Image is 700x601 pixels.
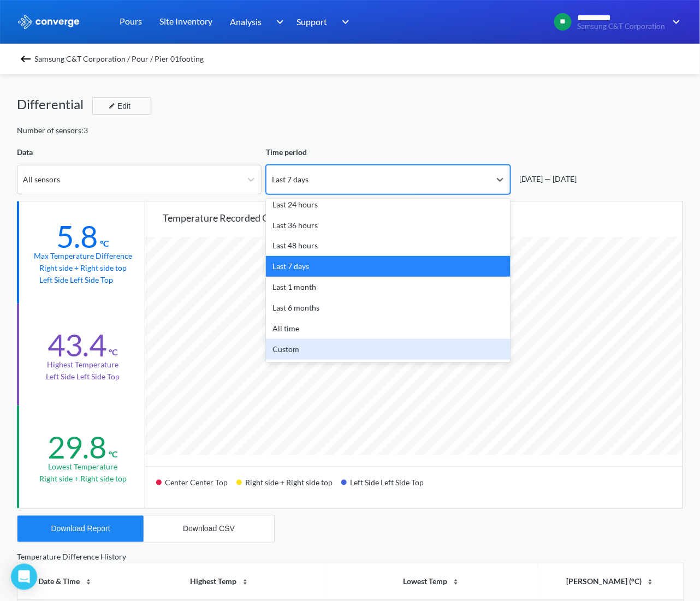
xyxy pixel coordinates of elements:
[538,564,684,600] th: [PERSON_NAME] (°C)
[48,359,119,371] div: Highest temperature
[266,215,511,236] div: Last 36 hours
[17,551,683,563] div: Temperature Difference History
[266,297,511,318] div: Last 6 months
[341,474,432,499] div: Left Side Left Side Top
[183,525,235,533] div: Download CSV
[296,15,327,28] span: Support
[109,103,115,109] img: edit-icon.svg
[92,97,151,115] button: Edit
[326,564,538,600] th: Lowest Temp
[156,474,236,499] div: Center Center Top
[144,516,274,542] button: Download CSV
[236,474,341,499] div: Right side + Right side top
[163,210,683,225] div: Temperature recorded over time
[48,326,107,364] div: 43.4
[17,516,144,542] button: Download Report
[230,15,262,28] span: Analysis
[452,578,460,587] img: sort-icon.svg
[266,235,511,256] div: Last 48 hours
[19,52,32,66] img: backspace.svg
[39,274,127,286] p: Left Side Left Side Top
[49,461,118,473] div: Lowest temperature
[266,194,511,215] div: Last 24 hours
[269,15,287,28] img: downArrow.svg
[272,174,309,186] div: Last 7 days
[335,15,352,28] img: downArrow.svg
[17,15,80,29] img: logo_ewhite.svg
[39,473,127,485] p: Right side + Right side top
[51,525,110,533] div: Download Report
[17,124,88,136] div: Number of sensors: 3
[114,564,326,600] th: Highest Temp
[11,564,37,590] div: Open Intercom Messenger
[266,146,511,158] div: Time period
[266,256,511,277] div: Last 7 days
[515,173,577,185] div: [DATE] — [DATE]
[39,262,127,274] p: Right side + Right side top
[646,578,655,587] img: sort-icon.svg
[48,429,107,466] div: 29.8
[266,318,511,339] div: All time
[266,339,511,360] div: Custom
[17,564,114,600] th: Date & Time
[241,578,250,587] img: sort-icon.svg
[23,174,60,186] div: All sensors
[17,94,92,115] div: Differential
[266,277,511,297] div: Last 1 month
[57,218,98,255] div: 5.8
[104,99,133,112] div: Edit
[17,146,262,158] div: Data
[46,371,120,383] p: Left Side Left Side Top
[666,15,683,28] img: downArrow.svg
[34,51,204,67] span: Samsung C&T Corporation / Pour / Pier 01footing
[578,22,666,31] span: Samsung C&T Corporation
[84,578,93,587] img: sort-icon.svg
[34,250,132,262] div: Max temperature difference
